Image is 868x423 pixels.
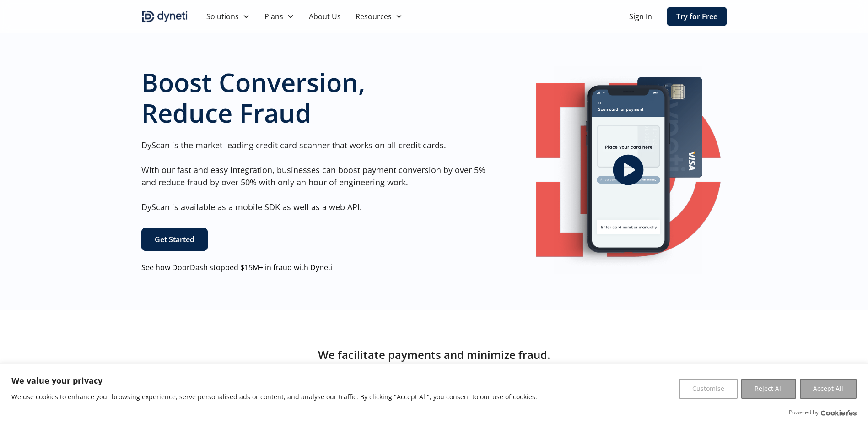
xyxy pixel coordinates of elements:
[257,7,302,26] div: Plans
[141,347,727,378] h2: We facilitate payments and minimize fraud. As you can imagine, not all our champions can reveal t...
[821,410,857,416] a: Visit CookieYes website
[141,228,208,251] a: Get Started
[199,7,257,26] div: Solutions
[741,379,796,399] button: Reject All
[141,9,188,24] a: home
[667,7,727,26] a: Try for Free
[141,139,493,213] p: DyScan is the market-leading credit card scanner that works on all credit cards. With our fast an...
[141,9,188,24] img: Dyneti indigo logo
[11,391,537,402] p: We use cookies to enhance your browsing experience, serve personalised ads or content, and analys...
[141,67,493,128] h1: Boost Conversion, Reduce Fraud
[529,66,727,274] a: open lightbox
[141,262,333,272] a: See how DoorDash stopped $15M+ in fraud with Dyneti
[264,11,283,22] div: Plans
[679,379,738,399] button: Customise
[206,11,239,22] div: Solutions
[789,408,857,417] div: Powered by
[356,11,392,22] div: Resources
[800,379,857,399] button: Accept All
[11,375,537,386] p: We value your privacy
[554,66,702,274] img: Image of a mobile Dyneti UI scanning a credit card
[629,11,652,22] a: Sign In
